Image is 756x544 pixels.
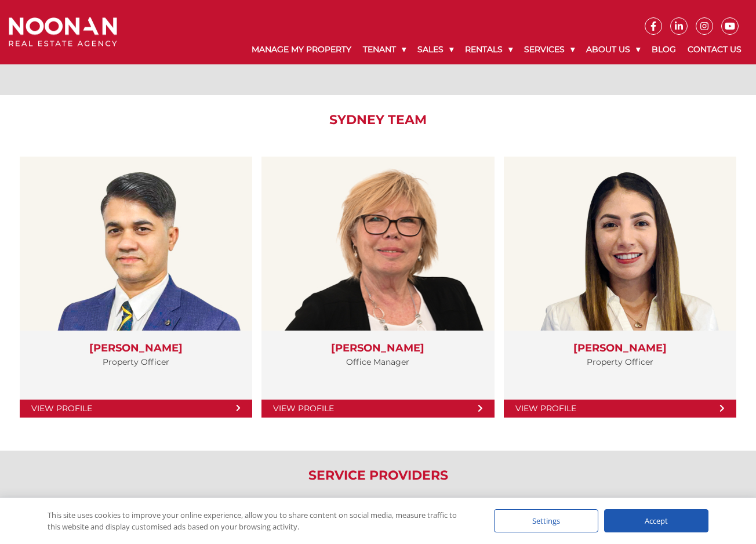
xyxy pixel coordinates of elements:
[518,35,580,64] a: Services
[261,400,494,418] a: View Profile
[515,355,725,369] p: Property Officer
[20,400,252,418] a: View Profile
[48,509,471,532] div: This site uses cookies to improve your online experience, allow you to share content on social me...
[273,355,482,369] p: Office Manager
[604,509,708,532] div: Accept
[515,342,725,355] h3: [PERSON_NAME]
[504,400,736,418] a: View Profile
[273,342,482,355] h3: [PERSON_NAME]
[412,35,459,64] a: Sales
[494,509,598,532] div: Settings
[357,35,412,64] a: Tenant
[459,35,518,64] a: Rentals
[12,113,744,128] h2: Sydney Team
[246,35,357,64] a: Manage My Property
[580,35,646,64] a: About Us
[9,17,117,48] img: Noonan Real Estate Agency
[31,342,241,355] h3: [PERSON_NAME]
[31,355,241,369] p: Property Officer
[682,35,747,64] a: Contact Us
[12,468,744,483] h2: Service Providers
[646,35,682,64] a: Blog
